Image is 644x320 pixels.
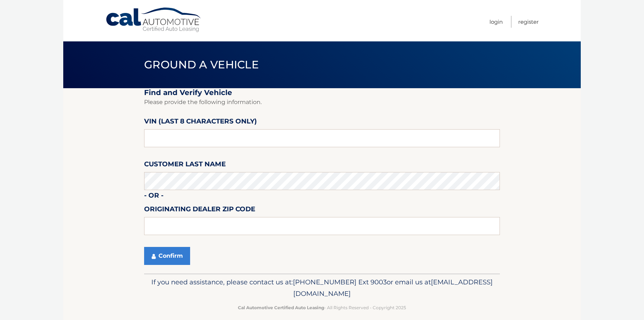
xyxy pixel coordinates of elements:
[144,58,259,71] span: Ground a Vehicle
[144,97,500,107] p: Please provide the following information.
[293,278,387,286] span: [PHONE_NUMBER] Ext 9003
[238,305,324,310] strong: Cal Automotive Certified Auto Leasing
[144,190,164,203] label: - or -
[144,159,226,172] label: Customer Last Name
[518,16,539,28] a: Register
[105,7,202,33] a: Cal Automotive
[144,204,255,217] label: Originating Dealer Zip Code
[144,88,500,97] h2: Find and Verify Vehicle
[149,304,495,311] p: - All Rights Reserved - Copyright 2025
[149,276,495,299] p: If you need assistance, please contact us at: or email us at
[489,16,503,28] a: Login
[144,116,257,129] label: VIN (last 8 characters only)
[144,247,190,265] button: Confirm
